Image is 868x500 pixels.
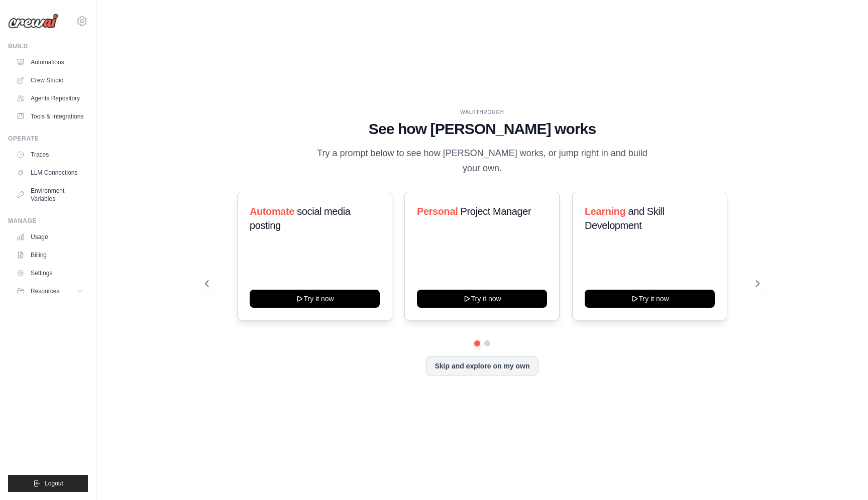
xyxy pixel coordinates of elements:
[250,206,294,217] span: Automate
[585,206,664,231] span: and Skill Development
[461,206,531,217] span: Project Manager
[250,206,351,231] span: social media posting
[417,290,547,308] button: Try it now
[417,206,458,217] span: Personal
[313,146,651,176] p: Try a prompt below to see how [PERSON_NAME] works, or jump right in and build your own.
[12,147,88,163] a: Traces
[45,479,63,487] span: Logout
[12,229,88,245] a: Usage
[8,135,88,143] div: Operate
[12,72,88,88] a: Crew Studio
[426,356,538,376] button: Skip and explore on my own
[12,108,88,124] a: Tools & Integrations
[12,265,88,281] a: Settings
[12,283,88,299] button: Resources
[31,287,59,295] span: Resources
[205,108,759,116] div: WALKTHROUGH
[12,54,88,70] a: Automations
[8,475,88,492] button: Logout
[585,290,715,308] button: Try it now
[8,14,58,29] img: Logo
[250,290,380,308] button: Try it now
[8,42,88,50] div: Build
[8,217,88,225] div: Manage
[12,183,88,207] a: Environment Variables
[12,247,88,263] a: Billing
[585,206,625,217] span: Learning
[12,90,88,106] a: Agents Repository
[12,165,88,181] a: LLM Connections
[205,120,759,138] h1: See how [PERSON_NAME] works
